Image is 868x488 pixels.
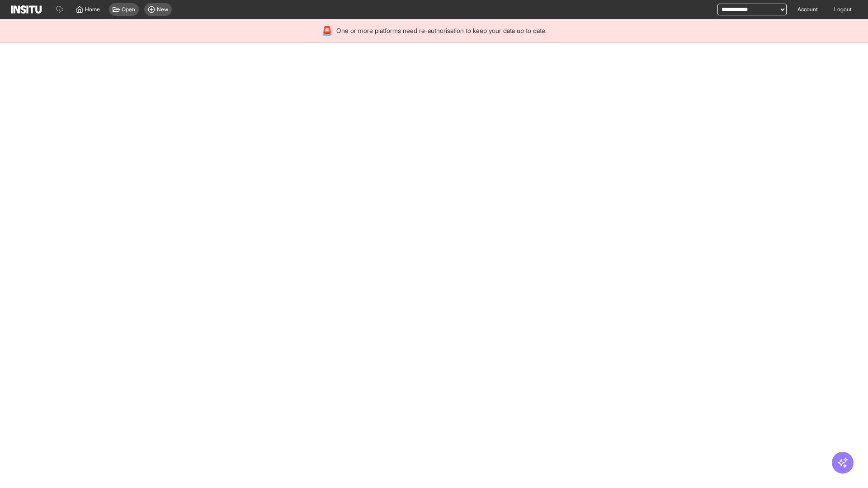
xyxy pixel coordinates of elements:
[157,6,168,13] span: New
[11,5,42,14] img: Logo
[85,6,100,13] span: Home
[122,6,135,13] span: Open
[336,26,547,35] span: One or more platforms need re-authorisation to keep your data up to date.
[321,24,333,37] div: 🚨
